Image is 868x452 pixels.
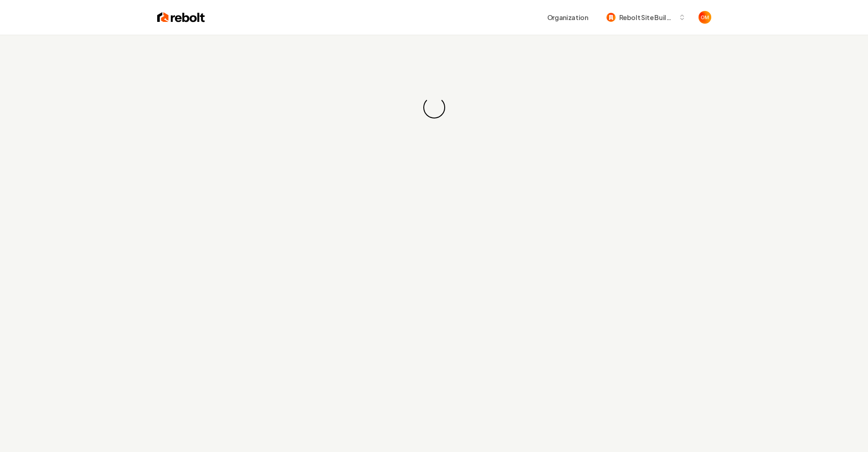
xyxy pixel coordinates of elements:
[699,11,711,24] button: Open user button
[542,9,594,26] button: Organization
[157,11,205,24] img: Rebolt Logo
[699,11,711,24] img: Omar Molai
[606,13,616,22] img: Rebolt Site Builder
[419,92,449,123] div: Loading
[619,13,675,22] span: Rebolt Site Builder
